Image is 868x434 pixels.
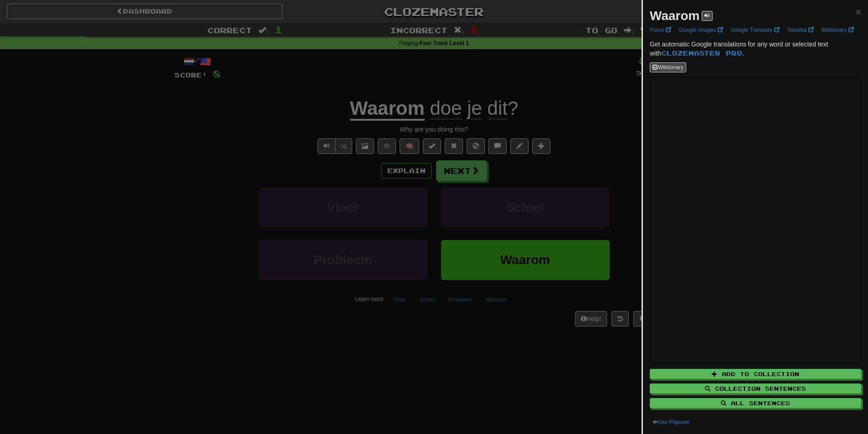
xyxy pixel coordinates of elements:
[856,7,861,16] button: Close
[856,6,861,17] span: ×
[676,25,726,35] a: Google Images
[650,398,861,408] button: All Sentences
[650,62,686,72] button: Wiktionary
[650,9,699,23] strong: Waarom
[647,25,674,35] a: Forvo
[819,25,857,35] a: Wiktionary
[650,383,861,393] button: Collection Sentences
[650,40,861,58] p: Get automatic Google translations for any word or selected text with .
[650,417,692,427] button: Use Popover
[650,369,861,379] button: Add to Collection
[661,49,742,57] a: Clozemaster Pro
[728,25,782,35] a: Google Translate
[785,25,817,35] a: Tatoeba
